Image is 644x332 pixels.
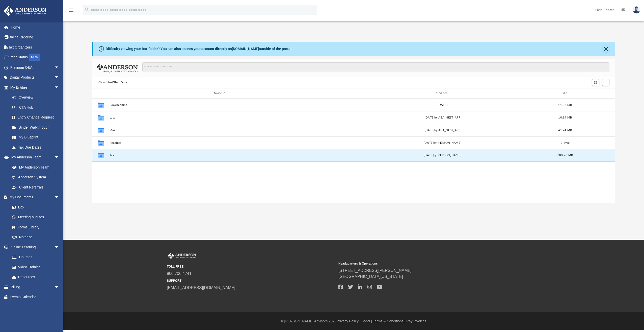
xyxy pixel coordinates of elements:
div: Name [109,91,330,96]
i: search [84,7,90,12]
small: TOLL FREE [167,264,335,269]
div: Modified [332,91,553,96]
span: [DATE] [425,129,435,131]
div: [DATE] by ABA_NEST_APP [332,115,553,120]
a: Box [7,202,62,212]
a: Platinum Q&Aarrow_drop_down [4,62,67,73]
a: [STREET_ADDRESS][PERSON_NAME] [338,268,412,273]
a: Entity Change Request [7,112,67,123]
span: [DATE] [424,154,434,157]
a: Order StatusNEW [4,52,67,63]
a: Video Training [7,262,62,272]
a: Pay Invoices [406,319,426,323]
span: 380.78 MB [557,154,573,157]
div: [DATE] [332,103,553,107]
span: arrow_drop_down [54,282,64,292]
a: [EMAIL_ADDRESS][DOMAIN_NAME] [167,286,235,290]
a: Binder Walkthrough [7,122,67,132]
i: menu [68,7,74,13]
a: Online Ordering [4,32,67,42]
span: arrow_drop_down [54,62,64,73]
a: My Anderson Teamarrow_drop_down [4,152,64,162]
a: My Blueprint [7,132,64,143]
span: 41.24 MB [558,129,572,131]
div: Difficulty viewing your box folder? You can also access your account directly on outside of the p... [106,46,292,52]
a: Meeting Minutes [7,212,64,222]
a: Billingarrow_drop_down [4,282,67,292]
button: Switch to Grid View [592,79,600,86]
img: Anderson Advisors Platinum Portal [2,6,48,16]
div: © [PERSON_NAME] Advisors 2025 [63,319,644,324]
a: Client Referrals [7,182,64,192]
img: User Pic [633,6,640,14]
button: Law [110,116,330,119]
a: Resources [7,272,64,282]
div: id [577,91,613,96]
div: [DATE] by [PERSON_NAME] [332,140,553,145]
a: menu [68,10,74,13]
div: Size [555,91,575,96]
a: My Documentsarrow_drop_down [4,192,64,202]
span: arrow_drop_down [54,192,64,203]
a: Courses [7,252,64,262]
span: arrow_drop_down [54,242,64,252]
a: Overview [7,92,67,103]
span: 11.38 MB [558,103,572,106]
a: My Anderson Team [7,162,62,172]
small: Headquarters & Operations [338,261,506,266]
a: Terms & Conditions | [373,319,406,323]
button: Mail [110,129,330,132]
a: [GEOGRAPHIC_DATA][US_STATE] [338,274,403,279]
a: 800.706.4741 [167,271,192,276]
a: Digital Productsarrow_drop_down [4,73,67,83]
button: Receipts [110,141,330,145]
button: Tax [110,154,330,157]
div: by ABA_NEST_APP [332,128,553,132]
span: arrow_drop_down [54,152,64,163]
a: My Entitiesarrow_drop_down [4,82,67,92]
a: Tax Due Dates [7,142,67,152]
span: arrow_drop_down [54,73,64,83]
a: Tax Organizers [4,42,67,52]
a: [DOMAIN_NAME] [232,47,259,51]
span: arrow_drop_down [54,82,64,93]
a: Anderson System [7,172,64,182]
input: Search files and folders [142,62,609,72]
a: Events Calendar [4,292,67,302]
div: id [94,91,107,96]
button: Close [603,45,610,52]
button: Viewable-ClientDocs [98,80,127,85]
div: by [PERSON_NAME] [332,153,553,158]
a: Legal | [361,319,372,323]
button: Bookkeeping [110,103,330,107]
small: SUPPORT [167,278,335,283]
button: Add [602,79,610,86]
span: 10.14 MB [558,116,572,119]
a: Notarize [7,232,64,242]
a: Home [4,22,67,32]
a: Forms Library [7,222,62,232]
a: Privacy Policy | [337,319,361,323]
div: NEW [29,54,40,61]
div: grid [92,99,615,203]
span: 0 Byte [561,141,570,144]
img: Anderson Advisors Platinum Portal [167,252,197,259]
a: Online Learningarrow_drop_down [4,242,64,252]
a: CTA Hub [7,102,67,112]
